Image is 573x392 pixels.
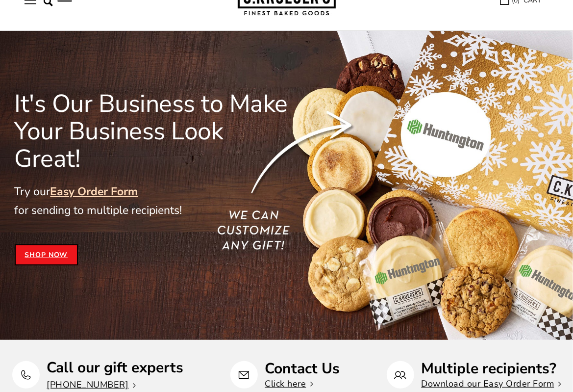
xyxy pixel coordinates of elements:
a: Click here [265,378,313,390]
p: Call our gift experts [47,360,184,375]
h1: It's Our Business to Make Your Business Look Great! [15,90,294,173]
p: Contact Us [265,361,340,376]
p: Multiple recipients? [422,361,561,376]
a: Easy Order Form [50,184,138,199]
a: [PHONE_NUMBER] [47,379,136,391]
img: Multiple recipients? [394,369,406,381]
img: Contact Us [238,369,250,381]
a: Shop Now [15,244,78,266]
p: Try our for sending to multiple recipients! [15,183,294,220]
img: Call our gift experts [20,369,32,381]
a: Download our Easy Order Form [422,378,561,390]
